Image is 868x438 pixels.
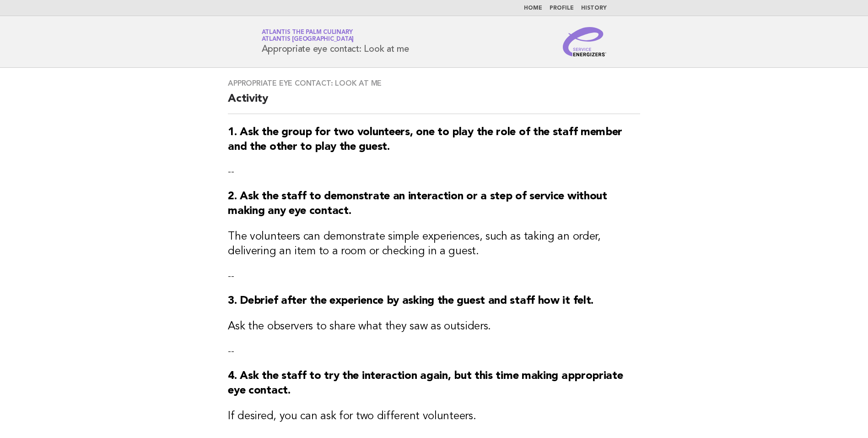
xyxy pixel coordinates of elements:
a: Profile [550,5,574,11]
img: Service Energizers [563,27,607,56]
p: -- [228,165,640,178]
strong: 3. Debrief after the experience by asking the guest and staff how it felt. [228,296,593,307]
p: -- [228,270,640,283]
a: History [581,5,607,11]
p: -- [228,345,640,358]
strong: 2. Ask the staff to demonstrate an interaction or a step of service without making any eye contact. [228,191,607,217]
h1: Appropriate eye contact: Look at me [262,30,409,54]
h3: Appropriate eye contact: Look at me [228,79,640,88]
h3: The volunteers can demonstrate simple experiences, such as taking an order, delivering an item to... [228,230,640,259]
h3: If desired, you can ask for two different volunteers. [228,409,640,424]
strong: 1. Ask the group for two volunteers, one to play the role of the staff member and the other to pl... [228,127,622,153]
h3: Ask the observers to share what they saw as outsiders. [228,319,640,334]
a: Atlantis The Palm CulinaryAtlantis [GEOGRAPHIC_DATA] [262,29,354,42]
a: Home [524,5,542,11]
strong: 4. Ask the staff to try the interaction again, but this time making appropriate eye contact. [228,371,623,396]
h2: Activity [228,92,640,114]
span: Atlantis [GEOGRAPHIC_DATA] [262,37,354,43]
